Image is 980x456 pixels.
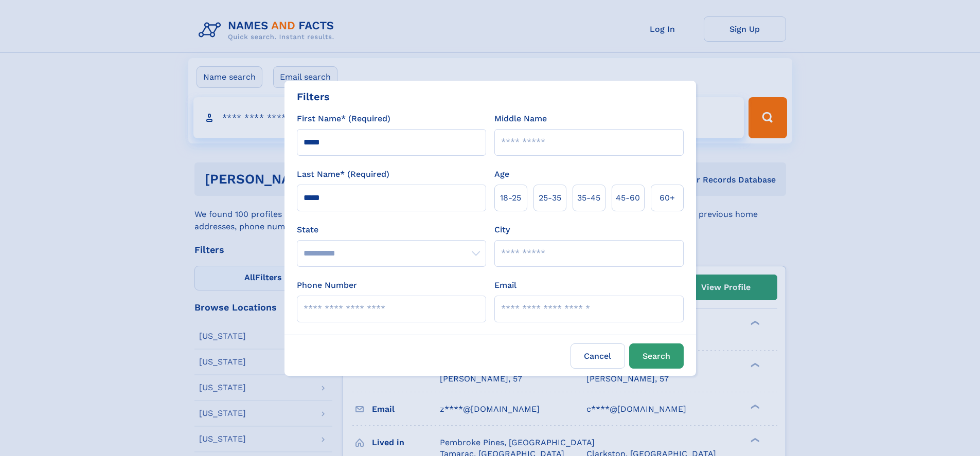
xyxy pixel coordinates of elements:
[577,192,600,204] span: 35‑45
[297,113,390,125] label: First Name* (Required)
[297,224,486,236] label: State
[297,168,389,180] label: Last Name* (Required)
[494,168,509,180] label: Age
[297,89,330,104] div: Filters
[297,279,357,291] label: Phone Number
[539,192,561,204] span: 25‑35
[629,343,684,369] button: Search
[500,192,521,204] span: 18‑25
[571,343,625,369] label: Cancel
[494,113,547,125] label: Middle Name
[660,192,675,204] span: 60+
[616,192,640,204] span: 45‑60
[494,224,510,236] label: City
[494,279,516,291] label: Email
